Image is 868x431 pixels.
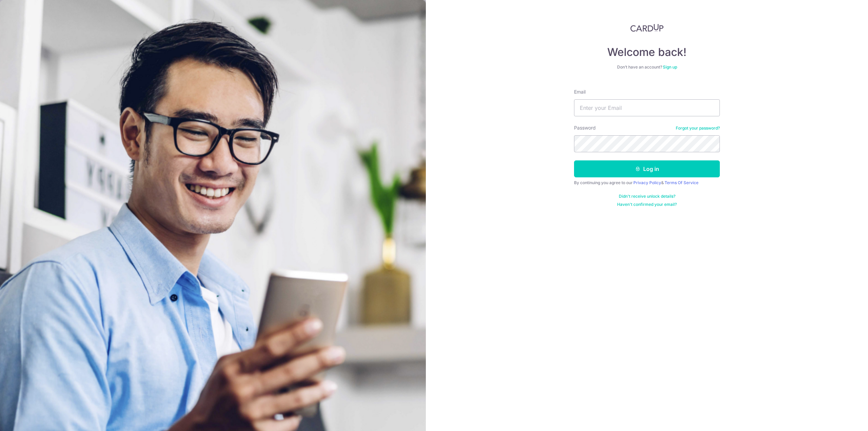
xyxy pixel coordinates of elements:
[574,180,720,185] div: By continuing you agree to our &
[663,64,677,70] a: Sign up
[574,160,720,177] button: Log in
[574,64,720,70] div: Don’t have an account?
[633,180,661,185] a: Privacy Policy
[676,125,720,131] a: Forgot your password?
[574,99,720,116] input: Enter your Email
[630,24,664,32] img: CardUp Logo
[665,180,698,185] a: Terms Of Service
[617,202,677,207] a: Haven't confirmed your email?
[619,194,675,199] a: Didn't receive unlock details?
[574,45,720,59] h4: Welcome back!
[574,124,596,131] label: Password
[574,89,586,95] label: Email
